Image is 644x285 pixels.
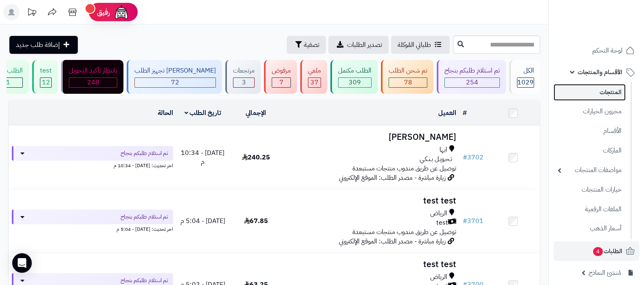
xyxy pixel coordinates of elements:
div: ملغي [308,66,321,75]
div: [PERSON_NAME] تجهيز الطلب [134,66,216,75]
span: الأقسام والمنتجات [578,66,622,78]
div: test [40,66,52,75]
span: 78 [404,77,412,87]
span: 1029 [517,77,534,87]
span: زيارة مباشرة - مصدر الطلب: الموقع الإلكتروني [339,236,446,246]
span: [DATE] - 5:04 م [180,216,225,226]
div: مرفوض [272,66,291,75]
span: 7 [279,77,284,87]
div: 254 [445,78,499,87]
a: بانتظار تأكيد التحويل 248 [59,60,125,94]
a: #3702 [463,152,484,162]
span: 12 [42,77,50,87]
a: الملفات الرقمية [554,201,626,218]
h3: test test [286,260,456,269]
span: # [463,216,467,226]
div: اخر تحديث: [DATE] - 5:04 م [12,224,173,233]
span: رفيق [97,7,110,17]
span: 37 [310,77,319,87]
span: 4 [593,247,603,256]
a: ملغي 37 [299,60,329,94]
a: تحديثات المنصة [22,4,42,22]
div: الكل [517,66,534,75]
div: 78 [389,78,427,87]
a: مرفوض 7 [262,60,299,94]
span: 240.25 [242,152,270,162]
div: 7 [272,78,290,87]
span: توصيل عن طريق مندوب منتجات مستبعدة [352,163,456,173]
span: [DATE] - 10:34 م [181,148,224,167]
span: 248 [87,77,99,87]
button: تصفية [287,36,326,54]
span: ابها [440,145,447,155]
div: بانتظار تأكيد التحويل [69,66,117,75]
span: 254 [466,77,478,87]
span: الرياض [430,209,447,218]
div: 3 [233,78,254,87]
a: تصدير الطلبات [328,36,389,54]
h3: test test [286,196,456,205]
a: الطلبات4 [554,241,639,261]
a: # [463,108,467,118]
a: مخزون الخيارات [554,103,626,120]
a: مرتجعات 3 [224,60,262,94]
a: الكل1029 [508,60,542,94]
span: تم استلام طلبكم بنجاح [121,213,168,221]
a: test 12 [31,60,59,94]
a: تاريخ الطلب [185,108,222,118]
a: مواصفات المنتجات [554,161,626,179]
span: test [436,218,448,228]
div: الطلب مكتمل [338,66,371,75]
div: تم شحن الطلب [389,66,427,75]
a: إضافة طلب جديد [9,36,78,54]
a: الطلب مكتمل 309 [329,60,379,94]
a: المنتجات [554,84,626,101]
div: 309 [338,78,371,87]
span: الطلبات [592,245,622,257]
h3: [PERSON_NAME] [286,133,456,142]
span: زيارة مباشرة - مصدر الطلب: الموقع الإلكتروني [339,173,446,183]
span: 3 [242,77,246,87]
a: #3701 [463,216,484,226]
a: تم شحن الطلب 78 [379,60,435,94]
img: ai-face.png [113,4,130,20]
a: لوحة التحكم [554,41,639,60]
span: إضافة طلب جديد [16,40,60,50]
a: الأقسام [554,122,626,140]
a: [PERSON_NAME] تجهيز الطلب 72 [125,60,224,94]
img: logo-2.png [589,17,636,34]
div: اخر تحديث: [DATE] - 10:34 م [12,161,173,169]
span: تم استلام طلبكم بنجاح [121,149,168,157]
span: 309 [349,77,361,87]
div: تم استلام طلبكم بنجاح [444,66,500,75]
div: 37 [308,78,321,87]
a: تم استلام طلبكم بنجاح 254 [435,60,508,94]
div: مرتجعات [233,66,255,75]
span: تصدير الطلبات [347,40,382,50]
div: 12 [40,78,51,87]
a: الماركات [554,142,626,159]
span: 67.85 [244,216,268,226]
span: # [463,152,467,162]
div: Open Intercom Messenger [12,253,32,273]
span: توصيل عن طريق مندوب منتجات مستبعدة [352,227,456,237]
span: تصفية [304,40,319,50]
a: طلباتي المُوكلة [391,36,450,54]
a: الحالة [158,108,173,118]
a: الإجمالي [246,108,266,118]
span: 1 [6,77,10,87]
span: طلباتي المُوكلة [398,40,431,50]
span: 72 [171,77,179,87]
a: العميل [438,108,456,118]
span: تم استلام طلبكم بنجاح [121,276,168,285]
span: لوحة التحكم [592,45,622,56]
span: مُنشئ النماذج [589,267,621,278]
a: أسعار الذهب [554,220,626,237]
span: تـحـويـل بـنـكـي [420,155,452,164]
div: 72 [135,78,215,87]
a: خيارات المنتجات [554,181,626,199]
div: 248 [69,78,117,87]
span: الرياض [430,272,447,282]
